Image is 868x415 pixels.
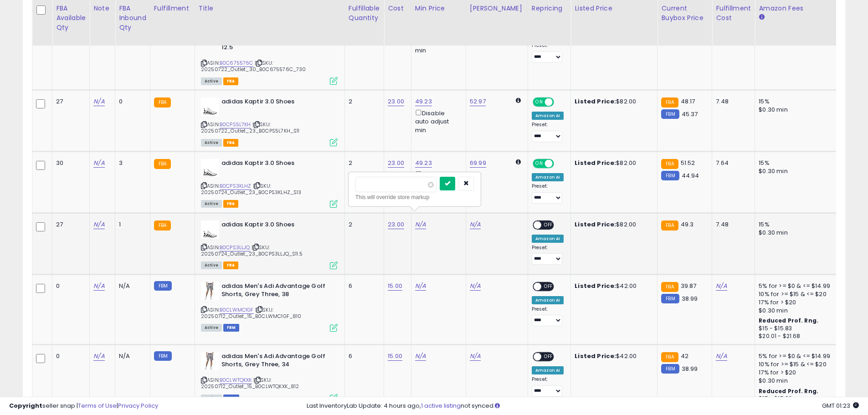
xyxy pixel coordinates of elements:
[575,220,650,229] div: $82.00
[201,261,222,269] span: All listings currently available for purchase on Amazon
[541,282,556,290] span: OFF
[759,167,834,175] div: $0.30 min
[532,183,564,204] div: Preset:
[532,173,564,181] div: Amazon AI
[201,159,219,177] img: 311aUCrPJcL._SL40_.jpg
[532,122,564,142] div: Preset:
[119,159,143,167] div: 3
[541,353,556,360] span: OFF
[388,352,402,361] a: 15.00
[716,352,727,361] a: N/A
[201,324,222,332] span: All listings currently available for purchase on Amazon
[201,244,303,257] span: | SKU: 20250724_Outlet_23_B0CPS3LLJQ_S11.5
[532,235,564,243] div: Amazon AI
[575,220,616,229] b: Listed Price:
[661,352,678,362] small: FBA
[682,364,698,373] span: 38.99
[201,282,338,331] div: ASIN:
[223,77,239,85] span: FBA
[154,97,171,108] small: FBA
[759,97,834,106] div: 15%
[759,387,818,395] b: Reduced Prof. Rng.
[221,282,332,301] b: adidas Men's Adi Advantage Golf Shorts, Grey Three, 38
[661,364,679,374] small: FBM
[220,59,253,67] a: B0C675576C
[575,352,650,360] div: $42.00
[575,282,616,290] b: Listed Price:
[470,220,481,229] a: N/A
[575,4,653,13] div: Listed Price
[759,4,837,13] div: Amazon Fees
[119,97,143,106] div: 0
[470,352,481,361] a: N/A
[759,106,834,114] div: $0.30 min
[759,333,834,340] div: $20.01 - $21.68
[415,108,459,134] div: Disable auto adjust min
[93,97,104,106] a: N/A
[201,139,222,147] span: All listings currently available for purchase on Amazon
[759,307,834,315] div: $0.30 min
[716,159,748,167] div: 7.64
[221,97,332,108] b: adidas Kaptir 3.0 Shoes
[56,220,82,229] div: 27
[661,4,708,23] div: Current Buybox Price
[470,282,481,291] a: N/A
[716,4,751,23] div: Fulfillment Cost
[56,159,82,167] div: 30
[154,220,171,231] small: FBA
[201,220,338,268] div: ASIN:
[93,159,104,168] a: N/A
[349,97,377,106] div: 2
[201,77,222,85] span: All listings currently available for purchase on Amazon
[355,193,474,202] div: This will override store markup
[220,244,250,251] a: B0CPS3LLJQ
[349,282,377,290] div: 6
[201,306,302,320] span: | SKU: 20250712_Outlet_15_B0CLWMC1GF_810
[220,306,254,314] a: B0CLWMC1GF
[575,159,616,167] b: Listed Price:
[201,376,299,390] span: | SKU: 20250712_Outlet_15_B0CLWTQKXK_812
[56,97,82,106] div: 27
[415,159,432,168] a: 49.23
[661,171,679,180] small: FBM
[661,97,678,108] small: FBA
[532,245,564,265] div: Preset:
[93,220,104,229] a: N/A
[201,97,219,116] img: 311aUCrPJcL._SL40_.jpg
[220,376,252,384] a: B0CLWTQKXK
[201,220,219,239] img: 311aUCrPJcL._SL40_.jpg
[532,42,564,63] div: Preset:
[154,281,172,291] small: FBM
[388,220,404,229] a: 23.00
[199,4,341,13] div: Title
[388,4,407,13] div: Cost
[220,121,251,128] a: B0CPS5L7KH
[154,4,191,13] div: Fulfillment
[388,159,404,168] a: 23.00
[759,220,834,229] div: 15%
[388,97,404,106] a: 23.00
[9,401,42,410] strong: Copyright
[575,352,616,360] b: Listed Price:
[349,220,377,229] div: 2
[534,159,545,167] span: ON
[681,282,697,290] span: 39.87
[661,294,679,303] small: FBM
[201,18,338,84] div: ASIN:
[516,97,521,103] i: Calculated using Dynamic Max Price.
[661,282,678,292] small: FBA
[759,377,834,385] div: $0.30 min
[759,282,834,290] div: 5% for >= $0 & <= $14.99
[201,182,302,196] span: | SKU: 20250724_Outlet_23_B0CPS3KLHZ_S13
[759,298,834,307] div: 17% for > $20
[223,324,240,332] span: FBM
[759,317,818,324] b: Reduced Prof. Rng.
[201,97,338,145] div: ASIN:
[470,4,524,13] div: [PERSON_NAME]
[532,306,564,327] div: Preset:
[93,4,111,13] div: Note
[759,290,834,298] div: 10% for >= $15 & <= $20
[532,366,564,374] div: Amazon AI
[541,221,556,229] span: OFF
[201,352,338,401] div: ASIN:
